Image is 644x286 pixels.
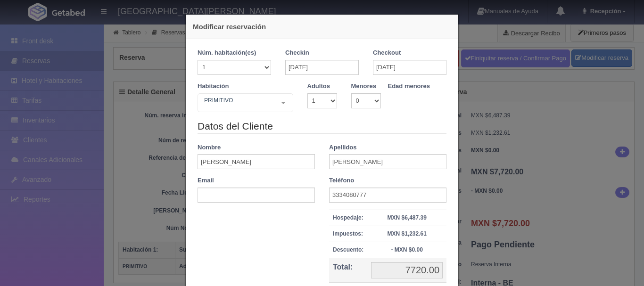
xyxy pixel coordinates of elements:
legend: Datos del Cliente [198,119,446,134]
h4: Modificar reservación [193,22,451,32]
label: Núm. habitación(es) [198,49,256,57]
label: Habitación [198,82,229,91]
strong: - MXN $0.00 [391,246,422,253]
strong: MXN $1,232.61 [387,230,426,237]
input: DD-MM-AAAA [285,60,359,75]
th: Total: [329,258,367,283]
label: Checkout [373,49,401,57]
label: Teléfono [329,176,354,185]
input: Seleccionar hab. [202,96,207,111]
th: Hospedaje: [329,210,367,226]
label: Edad menores [388,82,430,91]
label: Nombre [198,143,221,152]
label: Checkin [285,49,309,57]
th: Descuento: [329,242,367,258]
strong: MXN $6,487.39 [387,214,426,221]
label: Menores [351,82,376,91]
label: Email [198,176,214,185]
th: Impuestos: [329,226,367,242]
label: Apellidos [329,143,357,152]
label: Adultos [307,82,330,91]
input: DD-MM-AAAA [373,60,446,75]
span: PRIMITIVO [202,96,274,105]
